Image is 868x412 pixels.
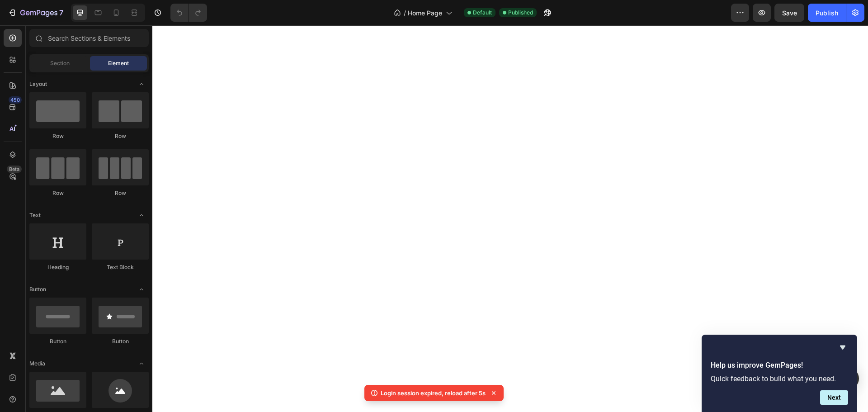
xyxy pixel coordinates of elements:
[837,342,848,353] button: Hide survey
[9,96,22,104] div: 450
[782,9,797,17] span: Save
[4,4,67,22] button: 7
[7,166,22,173] div: Beta
[711,374,848,383] p: Quick feedback to build what you need.
[29,337,86,346] div: Button
[711,342,848,405] div: Help us improve GemPages!
[59,7,63,18] p: 7
[29,29,149,47] input: Search Sections & Elements
[29,189,86,197] div: Row
[381,388,486,398] p: Login session expired, reload after 5s
[816,8,838,18] div: Publish
[29,360,45,368] span: Media
[134,77,149,91] span: Toggle open
[50,59,70,67] span: Section
[92,263,149,271] div: Text Block
[29,132,86,140] div: Row
[808,4,846,22] button: Publish
[29,80,47,88] span: Layout
[108,59,129,67] span: Element
[508,9,533,17] span: Published
[29,263,86,271] div: Heading
[473,9,492,17] span: Default
[711,360,848,371] h2: Help us improve GemPages!
[29,285,46,294] span: Button
[134,282,149,297] span: Toggle open
[774,4,804,22] button: Save
[134,356,149,371] span: Toggle open
[92,337,149,346] div: Button
[404,8,406,18] span: /
[92,189,149,197] div: Row
[134,208,149,223] span: Toggle open
[820,390,848,405] button: Next question
[92,132,149,140] div: Row
[170,4,207,22] div: Undo/Redo
[152,25,868,412] iframe: Design area
[408,8,442,18] span: Home Page
[29,211,41,219] span: Text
